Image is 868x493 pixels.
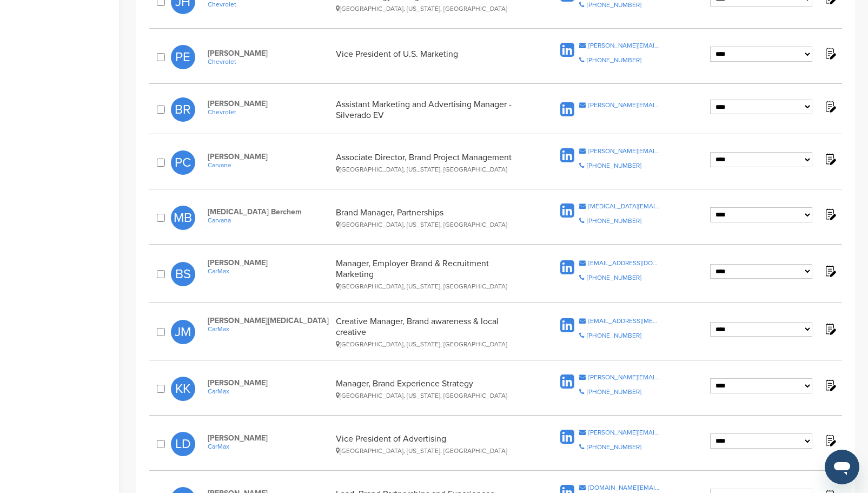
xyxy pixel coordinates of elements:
div: [DOMAIN_NAME][EMAIL_ADDRESS][PERSON_NAME][DOMAIN_NAME] [588,484,660,491]
div: [GEOGRAPHIC_DATA], [US_STATE], [GEOGRAPHIC_DATA] [336,282,528,290]
div: Manager, Brand Experience Strategy [336,378,528,399]
div: [GEOGRAPHIC_DATA], [US_STATE], [GEOGRAPHIC_DATA] [336,392,528,399]
div: [GEOGRAPHIC_DATA], [US_STATE], [GEOGRAPHIC_DATA] [336,221,528,228]
div: [PHONE_NUMBER] [587,57,641,63]
img: Notes [823,152,837,166]
div: Associate Director, Brand Project Management [336,152,528,173]
div: [PERSON_NAME][EMAIL_ADDRESS][PERSON_NAME][DOMAIN_NAME] [588,102,660,108]
div: Assistant Marketing and Advertising Manager - Silverado EV [336,99,528,121]
div: [PERSON_NAME][EMAIL_ADDRESS][PERSON_NAME][PERSON_NAME][DOMAIN_NAME] [588,148,660,154]
span: PE [171,45,195,69]
div: [GEOGRAPHIC_DATA], [US_STATE], [GEOGRAPHIC_DATA] [336,166,528,173]
img: Notes [823,378,837,392]
span: BS [171,262,195,286]
div: Creative Manager, Brand awareness & local creative [336,316,528,348]
span: [PERSON_NAME][MEDICAL_DATA] [208,316,330,325]
img: Notes [823,207,837,221]
span: [PERSON_NAME] [208,152,330,161]
div: Brand Manager, Partnerships [336,207,528,228]
div: [PHONE_NUMBER] [587,332,641,339]
div: Vice President of U.S. Marketing [336,49,528,65]
div: [PHONE_NUMBER] [587,444,641,450]
img: Notes [823,433,837,447]
a: CarMax [208,443,330,450]
a: CarMax [208,387,330,395]
span: MB [171,206,195,230]
span: [PERSON_NAME] [208,99,330,108]
a: Chevrolet [208,108,330,116]
div: [PERSON_NAME][EMAIL_ADDRESS][DOMAIN_NAME] [588,374,660,380]
img: Notes [823,47,837,60]
a: Chevrolet [208,1,330,8]
span: LD [171,432,195,456]
a: Carvana [208,216,330,224]
span: JM [171,320,195,344]
span: [MEDICAL_DATA] Berchem [208,207,330,216]
img: Notes [823,322,837,336]
div: [PHONE_NUMBER] [587,162,641,169]
div: Manager, Employer Brand & Recruitment Marketing [336,258,528,290]
div: Vice President of Advertising [336,433,528,455]
span: [PERSON_NAME] [208,433,330,443]
a: Carvana [208,161,330,169]
div: [GEOGRAPHIC_DATA], [US_STATE], [GEOGRAPHIC_DATA] [336,340,528,348]
span: [PERSON_NAME] [208,378,330,387]
div: [PHONE_NUMBER] [587,389,641,395]
a: CarMax [208,267,330,275]
div: [PHONE_NUMBER] [587,2,641,8]
span: [PERSON_NAME] [208,258,330,267]
span: PC [171,150,195,175]
span: BR [171,97,195,122]
div: [PHONE_NUMBER] [587,218,641,224]
img: Notes [823,264,837,278]
a: Chevrolet [208,58,330,65]
div: [EMAIL_ADDRESS][DOMAIN_NAME] [588,260,660,266]
div: [PERSON_NAME][EMAIL_ADDRESS][DOMAIN_NAME] [588,429,660,436]
div: [EMAIL_ADDRESS][MEDICAL_DATA][DOMAIN_NAME] [588,318,660,324]
div: [MEDICAL_DATA][EMAIL_ADDRESS][DOMAIN_NAME] [588,203,660,209]
span: [PERSON_NAME] [208,49,330,58]
div: [PERSON_NAME][EMAIL_ADDRESS][PERSON_NAME][DOMAIN_NAME] [588,42,660,49]
img: Notes [823,100,837,113]
div: [GEOGRAPHIC_DATA], [US_STATE], [GEOGRAPHIC_DATA] [336,5,528,12]
span: KK [171,377,195,401]
iframe: Button to launch messaging window [825,450,859,484]
div: [PHONE_NUMBER] [587,274,641,281]
a: CarMax [208,325,330,333]
div: [GEOGRAPHIC_DATA], [US_STATE], [GEOGRAPHIC_DATA] [336,447,528,455]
